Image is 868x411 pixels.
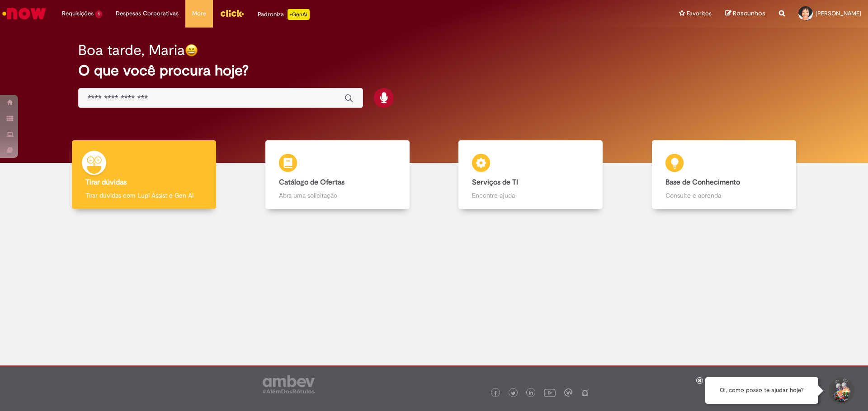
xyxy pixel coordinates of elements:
img: ServiceNow [1,5,47,23]
a: Catálogo de Ofertas Abra uma solicitação [241,140,434,209]
img: logo_footer_twitter.png [511,391,515,396]
img: logo_footer_workplace.png [564,388,572,397]
h2: Boa tarde, Maria [78,42,185,58]
b: Tirar dúvidas [85,178,127,187]
b: Serviços de TI [472,178,518,187]
p: Encontre ajuda [472,191,589,200]
div: Oi, como posso te ajudar hoje? [705,377,818,404]
h2: O que você procura hoje? [78,63,790,79]
span: Favoritos [687,9,712,18]
span: Rascunhos [733,9,765,18]
span: Requisições [62,9,94,18]
img: logo_footer_linkedin.png [529,391,533,396]
a: Rascunhos [725,9,765,18]
a: Serviços de TI Encontre ajuda [434,140,627,209]
a: Tirar dúvidas Tirar dúvidas com Lupi Assist e Gen Ai [47,140,241,209]
span: [PERSON_NAME] [816,9,861,17]
button: Iniciar Conversa de Suporte [827,377,854,404]
img: logo_footer_youtube.png [544,387,556,398]
span: 1 [95,10,102,18]
div: Padroniza [258,9,310,20]
b: Catálogo de Ofertas [279,178,344,187]
p: Abra uma solicitação [279,191,396,200]
img: logo_footer_ambev_rotulo_gray.png [263,375,315,393]
img: happy-face.png [185,44,198,57]
span: More [192,9,206,18]
img: logo_footer_facebook.png [493,391,498,396]
img: click_logo_yellow_360x200.png [220,6,244,20]
p: +GenAi [288,9,310,20]
a: Base de Conhecimento Consulte e aprenda [627,140,821,209]
span: Despesas Corporativas [116,9,179,18]
img: logo_footer_naosei.png [581,388,589,397]
p: Consulte e aprenda [665,191,783,200]
p: Tirar dúvidas com Lupi Assist e Gen Ai [85,191,203,200]
b: Base de Conhecimento [665,178,740,187]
